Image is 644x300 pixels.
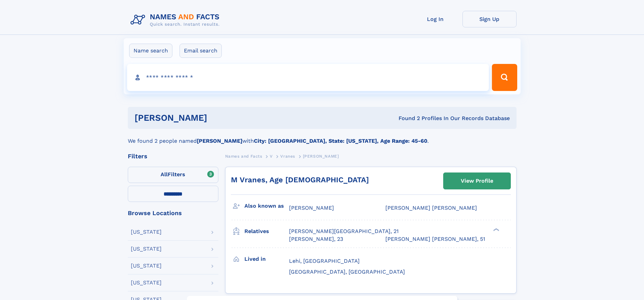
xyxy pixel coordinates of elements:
a: Sign Up [462,11,517,27]
b: [PERSON_NAME] [197,138,242,144]
div: [US_STATE] [131,263,162,269]
img: Logo Names and Facts [128,11,225,29]
span: V [270,154,273,159]
a: [PERSON_NAME], 23 [289,235,343,243]
a: Names and Facts [225,152,262,160]
button: Search Button [492,64,517,91]
label: Filters [128,167,218,183]
input: search input [127,64,489,91]
h3: Lived in [244,253,289,265]
div: We found 2 people named with . [128,129,517,145]
span: All [161,171,168,178]
span: Vranes [280,154,295,159]
div: [US_STATE] [131,246,162,252]
div: Browse Locations [128,210,218,216]
a: Vranes [280,152,295,160]
label: Email search [180,44,222,58]
a: [PERSON_NAME][GEOGRAPHIC_DATA], 21 [289,228,399,235]
a: Log In [408,11,462,27]
a: M Vranes, Age [DEMOGRAPHIC_DATA] [231,176,369,184]
span: [PERSON_NAME] [303,154,339,159]
h3: Relatives [244,226,289,237]
div: View Profile [461,173,493,189]
span: [PERSON_NAME] [PERSON_NAME] [385,205,477,211]
a: V [270,152,273,160]
span: [PERSON_NAME] [289,205,334,211]
h1: [PERSON_NAME] [135,114,303,122]
span: [GEOGRAPHIC_DATA], [GEOGRAPHIC_DATA] [289,269,405,275]
label: Name search [129,44,172,58]
a: [PERSON_NAME] [PERSON_NAME], 51 [385,235,485,243]
a: View Profile [444,173,510,189]
div: ❯ [492,228,500,232]
div: [US_STATE] [131,280,162,285]
div: [US_STATE] [131,229,162,235]
div: Found 2 Profiles In Our Records Database [303,115,510,122]
span: Lehi, [GEOGRAPHIC_DATA] [289,258,360,264]
div: Filters [128,153,218,159]
b: City: [GEOGRAPHIC_DATA], State: [US_STATE], Age Range: 45-60 [254,138,427,144]
h3: Also known as [244,200,289,212]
